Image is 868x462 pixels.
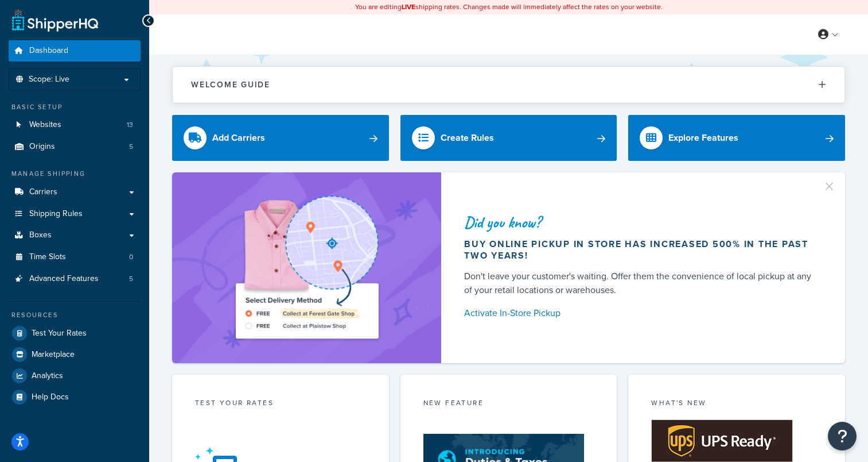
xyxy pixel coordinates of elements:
[195,398,366,411] div: Test your rates
[32,392,69,402] span: Help Docs
[203,190,411,346] img: ad-shirt-map-b0359fc47e01cab431d101c4b569394f6a03f54285957d908178d52f29eb9668.png
[9,268,141,290] a: Advanced Features5
[9,247,141,268] a: Time Slots0
[400,115,617,161] a: Create Rules
[9,365,141,386] a: Analytics
[628,115,845,161] a: Explore Features
[9,225,141,246] a: Boxes
[402,2,415,12] b: LIVE
[173,67,844,103] button: Welcome Guide
[9,203,141,225] a: Shipping Rules
[423,398,594,411] div: New Feature
[9,182,141,203] a: Carriers
[129,274,133,284] span: 5
[651,398,822,411] div: What's New
[464,305,818,321] a: Activate In-Store Pickup
[464,269,818,297] div: Don't leave your customer's waiting. Offer them the convenience of local pickup at any of your re...
[191,80,270,89] h2: Welcome Guide
[32,329,87,338] span: Test Your Rates
[32,371,63,381] span: Analytics
[441,130,494,146] div: Create Rules
[9,102,141,112] div: Basic Setup
[29,230,52,240] span: Boxes
[129,142,133,152] span: 5
[172,115,389,161] a: Add Carriers
[9,323,141,344] a: Test Your Rates
[9,387,141,407] a: Help Docs
[29,187,57,197] span: Carriers
[212,130,265,146] div: Add Carriers
[29,209,83,219] span: Shipping Rules
[129,252,133,262] span: 0
[668,130,738,146] div: Explore Features
[29,46,68,56] span: Dashboard
[9,310,141,320] div: Resources
[29,142,55,152] span: Origins
[29,120,61,130] span: Websites
[9,268,141,290] li: Advanced Features
[9,114,141,136] li: Websites
[9,40,141,61] a: Dashboard
[9,169,141,179] div: Manage Shipping
[464,238,818,261] div: Buy online pickup in store has increased 500% in the past two years!
[464,214,818,230] div: Did you know?
[29,274,99,284] span: Advanced Features
[828,422,857,451] button: Open Resource Center
[29,252,66,262] span: Time Slots
[127,120,133,130] span: 13
[9,136,141,157] a: Origins5
[32,350,75,360] span: Marketplace
[29,75,69,84] span: Scope: Live
[9,136,141,157] li: Origins
[9,344,141,365] a: Marketplace
[9,114,141,136] a: Websites13
[9,247,141,268] li: Time Slots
